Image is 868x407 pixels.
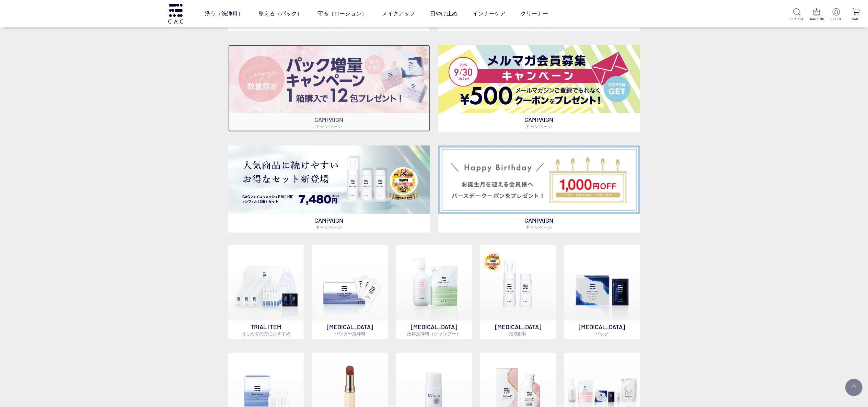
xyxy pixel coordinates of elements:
p: RANKING [810,16,823,22]
p: LOGIN [830,16,843,22]
a: 洗う（洗浄料） [205,4,243,23]
span: パウダー洗浄料 [334,331,366,336]
span: はじめての方におすすめ [241,331,290,336]
a: RANKING [810,8,823,22]
span: 液体洗浄料（シャンプー） [407,331,461,336]
a: フェイスウォッシュ＋レフィル2個セット フェイスウォッシュ＋レフィル2個セット CAMPAIGNキャンペーン [228,146,430,232]
a: パック増量キャンペーン パック増量キャンペーン CAMPAIGNキャンペーン [228,45,430,132]
p: CAMPAIGN [228,113,430,132]
p: CART [850,16,863,22]
a: 整える（パック） [258,4,302,23]
img: メルマガ会員募集 [438,45,640,113]
img: パック増量キャンペーン [228,45,430,113]
p: CAMPAIGN [438,214,640,233]
span: キャンペーン [316,124,343,129]
span: キャンペーン [526,124,553,129]
a: メイクアップ [382,4,415,23]
a: [MEDICAL_DATA]パウダー洗浄料 [312,245,388,339]
a: SEARCH [790,8,803,22]
p: [MEDICAL_DATA] [480,321,556,339]
p: TRIAL ITEM [228,321,304,339]
a: [MEDICAL_DATA]液体洗浄料（シャンプー） [396,245,472,339]
a: 守る（ローション） [317,4,367,23]
a: インナーケア [473,4,506,23]
a: LOGIN [830,8,843,22]
a: 泡洗顔料 [MEDICAL_DATA]泡洗顔料 [480,245,556,339]
span: キャンペーン [316,224,343,230]
img: トライアルセット [228,245,304,321]
span: キャンペーン [526,224,553,230]
a: バースデークーポン バースデークーポン CAMPAIGNキャンペーン [438,146,640,232]
p: CAMPAIGN [438,113,640,132]
p: SEARCH [790,16,803,22]
a: クリーナー [521,4,548,23]
a: [MEDICAL_DATA]パック [564,245,640,339]
a: 日やけ止め [430,4,458,23]
p: [MEDICAL_DATA] [564,321,640,339]
a: トライアルセット TRIAL ITEMはじめての方におすすめ [228,245,304,339]
span: パック [595,331,609,336]
img: バースデークーポン [438,146,640,214]
p: CAMPAIGN [228,214,430,233]
img: フェイスウォッシュ＋レフィル2個セット [228,146,430,214]
a: メルマガ会員募集 メルマガ会員募集 CAMPAIGNキャンペーン [438,45,640,132]
p: [MEDICAL_DATA] [396,321,472,339]
img: logo [167,4,184,23]
img: 泡洗顔料 [480,245,556,321]
a: CART [850,8,863,22]
span: 泡洗顔料 [509,331,527,336]
p: [MEDICAL_DATA] [312,321,388,339]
